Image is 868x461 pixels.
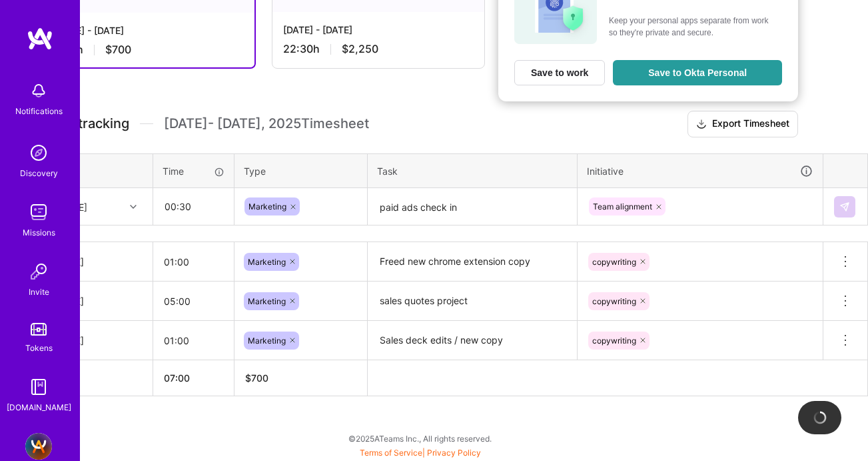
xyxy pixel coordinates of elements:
span: Marketing [248,201,286,211]
span: Marketing [248,257,286,267]
span: [DATE] - [DATE] , 2025 Timesheet [164,115,369,132]
img: guide book [25,374,52,400]
div: © 2025 ATeams Inc., All rights reserved. [26,422,814,455]
textarea: Freed new chrome extension copy [369,244,576,280]
button: Save to work [514,60,605,85]
div: Missions [23,225,55,240]
input: HH:MM [153,244,234,280]
button: Export Timesheet [687,111,798,137]
input: HH:MM [154,189,233,224]
span: copywriting [592,296,636,306]
img: logo [27,27,53,51]
th: Type [234,153,368,188]
img: A.Team - Full-stack Demand Growth team! [25,433,52,460]
img: tokens [31,323,47,336]
span: $700 [105,43,131,57]
input: HH:MM [153,323,234,358]
span: Team alignment [593,201,652,211]
div: Invite [29,285,49,299]
img: loading [813,411,826,424]
i: icon Download [696,117,707,131]
textarea: Sales deck edits / new copy [369,322,576,359]
img: bell [25,77,52,104]
div: Discovery [20,166,58,180]
div: [DOMAIN_NAME] [7,400,71,414]
img: Submit [839,201,850,212]
span: | [360,448,481,458]
span: Marketing [248,336,286,346]
span: $ 700 [245,372,268,384]
div: [DATE] [54,294,142,308]
th: 07:00 [153,360,234,396]
th: Total [43,360,153,396]
span: copywriting [592,257,636,267]
a: Privacy Policy [427,448,481,458]
i: icon Chevron [130,203,137,210]
button: Save to Okta Personal [613,60,782,85]
a: Terms of Service [360,448,422,458]
a: A.Team - Full-stack Demand Growth team! [22,433,55,460]
img: discovery [25,139,52,166]
span: Marketing [248,296,286,306]
span: Time tracking [43,115,129,132]
span: $2,250 [342,42,378,56]
div: Initiative [587,163,813,179]
div: 22:30 h [283,42,474,56]
div: Time [163,164,224,178]
textarea: sales quotes project [369,283,576,320]
div: [DATE] - [DATE] [283,23,474,37]
div: 7:00 h [55,43,244,57]
span: Keep your personal apps separate from work so they're private and secure. [609,15,778,39]
textarea: paid ads check in [369,189,576,225]
th: Date [43,153,153,188]
div: [DATE] - [DATE] [55,23,244,37]
th: Task [368,153,578,188]
div: null [834,196,857,217]
div: [DATE] [54,334,142,348]
span: copywriting [592,336,636,346]
div: [DATE] [54,255,142,269]
div: Notifications [15,104,63,118]
img: Invite [25,258,52,285]
img: teamwork [25,199,52,225]
input: HH:MM [153,284,234,319]
div: Tokens [25,341,53,355]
